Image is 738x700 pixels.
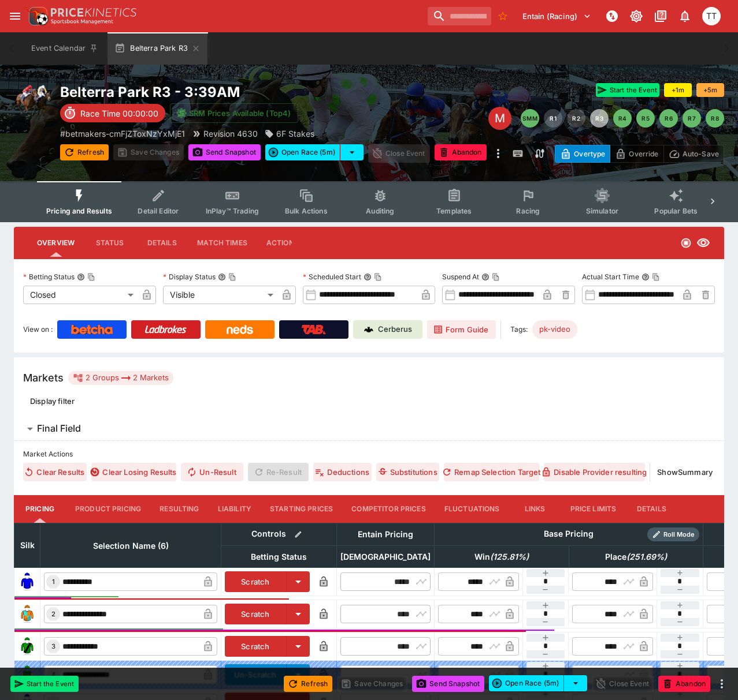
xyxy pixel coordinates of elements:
div: Show/hide Price Roll mode configuration. [647,527,699,541]
button: SRM Prices Available (Top4) [170,103,298,123]
button: Details [625,495,677,523]
button: Match Times [188,229,257,257]
img: Sportsbook Management [51,19,113,24]
p: Auto-Save [683,148,719,160]
img: PriceKinetics Logo [25,5,49,28]
span: Selection Name (6) [80,539,181,553]
div: Closed [23,286,138,304]
span: Roll Mode [659,530,699,540]
button: R1 [544,109,562,128]
button: open drawer [5,6,25,27]
span: 3 [49,642,58,650]
svg: Visible [696,236,710,250]
button: more [715,677,729,691]
button: Actual Start TimeCopy To Clipboard [641,273,650,281]
span: Popular Bets [654,207,698,215]
button: Scratch [225,604,287,624]
p: Display Status [163,272,216,282]
h2: Copy To Clipboard [60,83,447,101]
th: Controls [221,523,337,545]
button: R5 [636,109,655,128]
button: Betting StatusCopy To Clipboard [77,273,85,281]
span: Place(251.69%) [592,550,680,564]
div: Edit Meeting [488,107,511,130]
span: InPlay™ Trading [206,207,259,215]
button: Starting Prices [261,495,342,523]
button: Suspend AtCopy To Clipboard [481,273,489,281]
button: Send Snapshot [412,676,484,692]
label: Market Actions [23,446,715,463]
div: 6F Stakes [265,128,314,140]
p: Overtype [574,148,605,160]
button: Product Pricing [66,495,150,523]
button: R6 [659,109,678,128]
p: Copy To Clipboard [60,128,185,140]
div: Base Pricing [539,527,598,541]
button: R4 [613,109,632,128]
button: R7 [683,109,701,128]
button: R3 [590,109,609,128]
button: Copy To Clipboard [87,273,95,281]
span: Re-Result [248,463,309,481]
button: Select Tenant [516,7,598,25]
div: split button [489,675,587,691]
button: Deductions [313,463,372,481]
div: Tala Taufale [702,7,721,25]
label: View on : [23,320,53,339]
button: Toggle light/dark mode [626,6,647,27]
button: Remap Selection Target [444,463,539,481]
div: Event type filters [37,181,701,222]
img: TabNZ [302,325,326,334]
div: 2 Groups 2 Markets [73,371,169,385]
em: ( 125.81 %) [490,550,529,564]
button: Start the Event [10,676,79,692]
span: Simulator [586,207,618,215]
button: Un-Scratch [225,664,287,685]
span: pk-video [532,324,577,335]
button: Pricing [14,495,66,523]
button: select merge strategy [564,675,587,691]
button: Links [509,495,561,523]
svg: Closed [680,237,692,249]
p: Betting Status [23,272,75,282]
button: Overview [28,229,84,257]
button: Tala Taufale [699,3,724,29]
button: Un-Result [181,463,243,481]
button: Auto-Save [663,145,724,163]
span: Pricing and Results [46,207,112,215]
img: Cerberus [364,325,373,334]
button: more [491,144,505,163]
button: Details [136,229,188,257]
p: Race Time 00:00:00 [80,107,158,119]
button: Scratch [225,636,287,657]
button: R2 [567,109,585,128]
button: Abandon [658,676,710,692]
img: PriceKinetics [51,8,136,17]
span: Detail Editor [138,207,179,215]
button: SMM [521,109,539,128]
button: Bulk edit [291,527,306,542]
button: Final Field [14,417,724,440]
div: Start From [555,145,724,163]
button: Display StatusCopy To Clipboard [218,273,226,281]
p: 6F Stakes [276,128,314,140]
span: 1 [50,578,57,586]
button: No Bookmarks [494,7,512,25]
button: Notifications [674,6,695,27]
button: Actions [257,229,309,257]
img: horse_racing.png [14,83,51,120]
button: NOT Connected to PK [602,6,622,27]
button: Copy To Clipboard [652,273,660,281]
button: Abandon [435,144,487,160]
span: Betting Status [238,550,320,564]
p: Actual Start Time [582,272,639,282]
button: Copy To Clipboard [492,273,500,281]
img: Neds [227,325,253,334]
p: Override [629,148,658,160]
span: Mark an event as closed and abandoned. [435,146,487,158]
p: Scheduled Start [303,272,361,282]
th: [DEMOGRAPHIC_DATA] [336,545,434,567]
button: Refresh [284,676,332,692]
button: Disable Provider resulting [544,463,645,481]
